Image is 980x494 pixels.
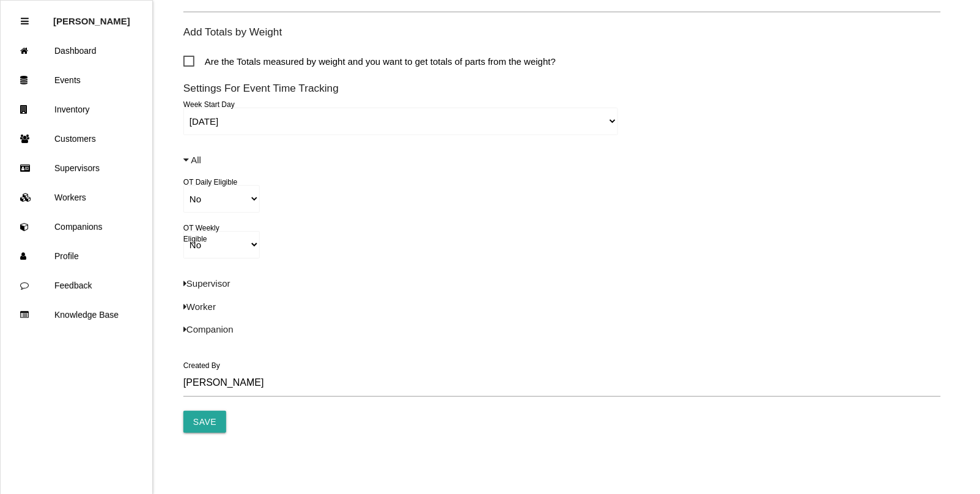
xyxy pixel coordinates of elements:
[1,241,152,271] a: Profile
[1,183,152,212] a: Workers
[1,65,152,95] a: Events
[1,212,152,241] a: Companions
[183,323,941,337] p: Companion
[183,277,941,291] p: Supervisor
[1,95,152,124] a: Inventory
[183,300,941,314] p: Worker
[1,271,152,300] a: Feedback
[183,360,220,371] label: Created By
[183,26,941,38] h6: Add Totals by Weight
[21,7,29,36] div: Close
[1,36,152,65] a: Dashboard
[183,99,235,110] label: Week Start Day
[1,153,152,183] a: Supervisors
[183,83,941,94] h6: Settings For Event Time Tracking
[183,411,226,433] input: Save
[183,223,245,245] label: OT Weekly Eligible
[1,300,152,330] a: Knowledge Base
[183,177,237,188] label: OT Daily Eligible
[183,153,941,168] p: All
[183,54,556,69] span: Are the Totals measured by weight and you want to get totals of parts from the weight?
[53,7,130,26] p: Rosie Blandino
[1,124,152,153] a: Customers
